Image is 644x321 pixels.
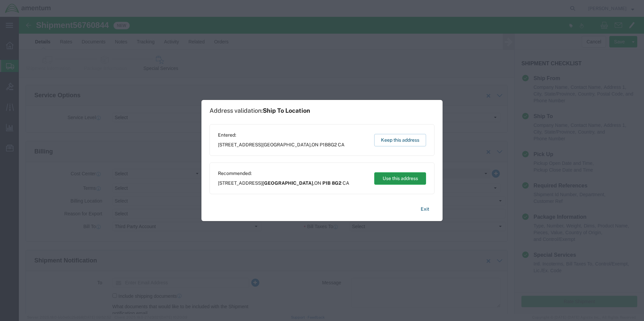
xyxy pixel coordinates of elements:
span: P1B8G2 [320,142,337,147]
button: Exit [415,203,434,215]
span: CA [338,142,345,147]
h1: Address validation: [210,107,310,114]
span: CA [343,180,349,186]
span: [STREET_ADDRESS] , [218,141,345,148]
span: ON [312,142,319,147]
button: Keep this address [374,134,426,146]
span: [GEOGRAPHIC_DATA] [262,180,313,186]
span: ON [314,180,321,186]
span: Entered: [218,132,345,139]
span: [GEOGRAPHIC_DATA] [262,142,311,147]
span: Recommended: [218,170,349,177]
span: [STREET_ADDRESS] , [218,180,349,187]
button: Use this address [374,172,426,185]
span: Ship To Location [263,107,310,114]
span: P1B 8G2 [322,180,342,186]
